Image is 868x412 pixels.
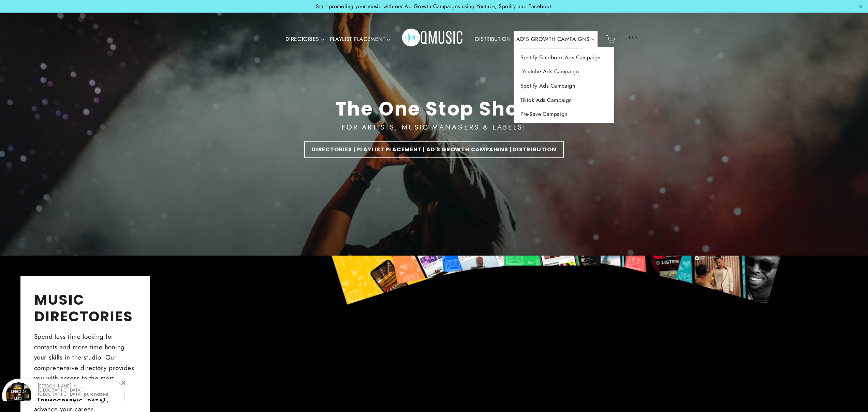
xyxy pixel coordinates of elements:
[472,31,513,47] a: DISTRIBUTION
[514,31,598,47] a: AD'S GROWTH CAMPAIGNS
[342,122,526,133] div: FOR ARTISTS, MUSIC MANAGERS & LABELS!
[336,97,533,120] div: The One Stop Shop
[514,79,614,93] a: Spotify Ads Campaign
[514,64,614,79] a: Youtube Ads Campaign
[34,291,136,325] h2: MUSIC DIRECTORIES
[262,19,603,59] div: Primary
[38,384,119,396] p: [PERSON_NAME] in [GEOGRAPHIC_DATA], [GEOGRAPHIC_DATA] purchased
[327,31,393,47] a: PLAYLIST PLACEMENT
[620,33,646,43] span: USD
[402,24,464,55] img: Q Music Promotions
[514,93,614,107] a: Tiktok Ads Campaign
[514,50,614,65] a: Spotify Facebook Ads Campaign
[283,31,327,47] a: DIRECTORIES
[514,107,614,121] a: Pre-Save Campaign
[304,141,564,158] a: DIRECTORIES | PLAYLIST PLACEMENT | AD'S GROWTH CAMPAIGNS | DISTRIBUTION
